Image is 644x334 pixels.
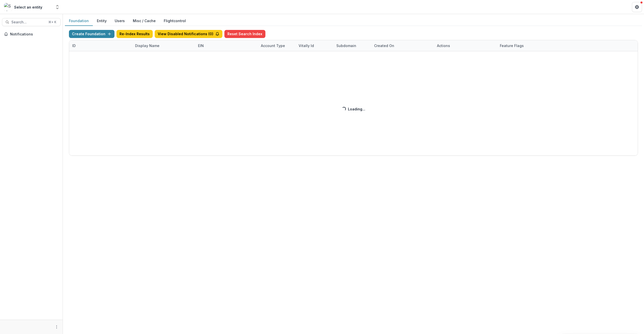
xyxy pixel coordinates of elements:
span: Search... [11,20,45,24]
button: Misc / Cache [129,16,160,26]
button: Search... [2,18,61,26]
button: Open entity switcher [54,2,61,12]
button: Notifications [2,30,61,38]
img: Select an entity [4,3,12,11]
span: Notifications [10,32,59,36]
button: Get Help [632,2,642,12]
button: Entity [93,16,111,26]
button: Users [111,16,129,26]
button: Foundation [65,16,93,26]
button: More [54,324,60,330]
div: ⌘ + K [47,19,57,25]
div: Select an entity [14,5,42,10]
a: Flightcontrol [164,18,186,23]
